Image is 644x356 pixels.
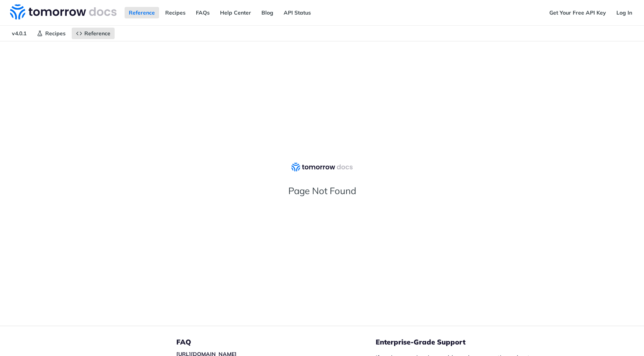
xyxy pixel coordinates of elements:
a: Recipes [161,7,190,18]
a: Blog [257,7,278,18]
h2: Page Not Found [253,185,391,196]
a: Recipes [33,28,70,39]
a: Reference [125,7,159,18]
a: Log In [612,7,636,18]
img: Tomorrow.io Weather API Docs [10,4,117,20]
span: v4.0.1 [8,28,31,39]
span: Reference [84,30,110,37]
h5: Enterprise-Grade Support [376,338,555,347]
a: Reference [72,28,115,39]
h5: FAQ [176,338,376,347]
a: Get Your Free API Key [545,7,610,18]
span: Recipes [45,30,66,37]
a: Help Center [216,7,255,18]
a: FAQs [192,7,214,18]
a: API Status [279,7,315,18]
